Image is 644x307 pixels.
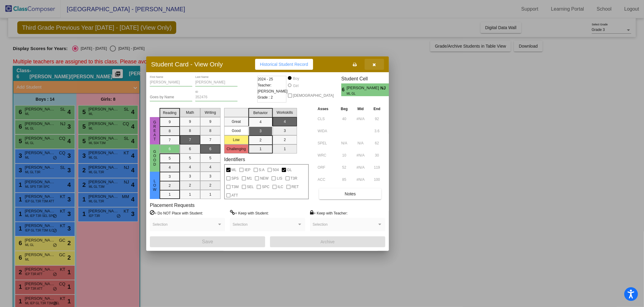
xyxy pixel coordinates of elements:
[287,166,292,174] span: GL
[318,175,334,184] input: assessment
[321,239,335,244] span: Archive
[316,106,336,112] th: Asses
[258,76,273,82] span: 2024 - 25
[152,150,157,167] span: Good
[278,183,283,191] span: ILC
[273,166,279,174] span: 504
[247,175,252,182] span: M1
[310,210,348,216] label: = Keep with Teacher:
[318,139,334,148] input: assessment
[247,183,254,191] span: SEL
[293,92,334,99] span: [DEMOGRAPHIC_DATA]
[258,82,288,94] span: Teacher: [PERSON_NAME]
[258,94,273,100] span: Grade : 2
[293,76,299,81] div: Boy
[341,86,346,93] span: 6
[152,120,157,141] span: Great
[389,86,394,93] span: 3
[352,106,369,112] th: Mid
[231,183,239,191] span: T3M
[224,157,245,162] label: Identifiers
[318,163,334,172] input: assessment
[369,106,385,112] th: End
[347,91,376,96] span: ML GL
[291,175,298,182] span: T3R
[341,76,394,82] h3: Student Cell
[292,183,299,191] span: RET
[150,95,192,100] input: goes by name
[151,60,223,68] h3: Student Card - View Only
[380,85,389,91] span: NJ
[150,202,195,208] label: Placement Requests
[259,166,265,174] span: S:A
[347,85,380,91] span: [PERSON_NAME]
[231,192,238,199] span: ATT
[150,210,203,216] label: = Do NOT Place with Student:
[255,59,313,70] button: Historical Student Record
[319,188,381,199] button: Notes
[318,127,334,136] input: assessment
[260,62,308,67] span: Historical Student Record
[202,239,213,244] span: Save
[336,106,352,112] th: Beg
[260,175,268,182] span: NEW
[150,236,265,247] button: Save
[277,175,282,182] span: LIS
[270,236,385,247] button: Archive
[152,179,157,192] span: Low
[231,166,237,174] span: ML
[231,175,239,182] span: SPS
[195,95,238,100] input: Enter ID
[293,83,299,89] div: Girl
[318,151,334,160] input: assessment
[345,191,356,196] span: Notes
[262,183,269,191] span: SPC
[318,114,334,123] input: assessment
[244,166,250,174] span: IEP
[230,210,269,216] label: = Keep with Student:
